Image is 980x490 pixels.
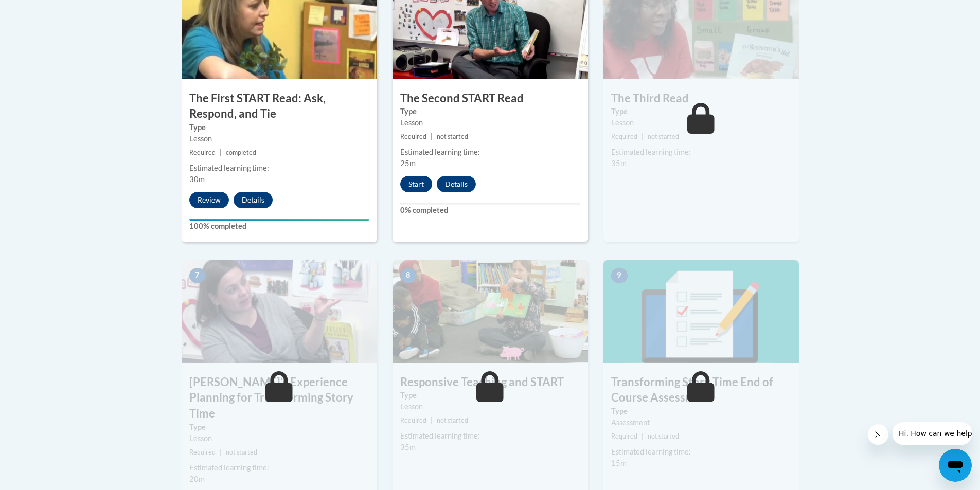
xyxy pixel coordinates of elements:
label: Type [189,422,369,433]
span: not started [437,416,468,424]
div: Estimated learning time: [400,147,580,158]
span: Required [611,133,637,140]
div: Assessment [611,417,791,428]
label: Type [611,106,791,117]
span: 9 [611,268,628,283]
div: Estimated learning time: [189,162,369,174]
span: | [642,133,644,140]
span: 30m [189,175,205,184]
label: Type [400,106,580,117]
span: 35m [400,443,416,451]
span: Required [400,133,426,140]
span: | [431,133,433,140]
h3: The First START Read: Ask, Respond, and Tie [182,90,377,122]
span: | [220,149,222,156]
img: Course Image [393,260,588,363]
label: 0% completed [400,205,580,216]
span: completed [226,149,256,156]
div: Estimated learning time: [189,462,369,474]
label: Type [400,390,580,401]
span: 7 [189,268,206,283]
button: Details [437,176,476,192]
button: Review [189,192,229,208]
div: Estimated learning time: [611,147,791,158]
h3: The Second START Read [393,90,588,106]
span: not started [226,448,257,456]
h3: Responsive Teaching and START [393,374,588,390]
h3: [PERSON_NAME]’s Experience Planning for Transforming Story Time [182,374,377,422]
div: Lesson [611,117,791,129]
span: 20m [189,475,205,483]
span: not started [437,133,468,140]
button: Details [234,192,273,208]
span: | [431,416,433,424]
img: Course Image [182,260,377,363]
h3: The Third Read [603,90,799,106]
span: Required [189,448,216,456]
iframe: Button to launch messaging window [939,449,972,482]
h3: Transforming Story Time End of Course Assessment [603,374,799,406]
span: Required [400,416,426,424]
span: 8 [400,268,417,283]
button: Start [400,176,432,192]
span: Required [611,432,637,440]
div: Estimated learning time: [400,430,580,442]
div: Lesson [400,117,580,129]
div: Lesson [189,433,369,444]
div: Lesson [400,401,580,412]
iframe: Message from company [893,422,972,445]
span: | [642,432,644,440]
span: Hi. How can we help? [6,7,83,15]
span: Required [189,149,216,156]
span: not started [648,432,679,440]
iframe: Close message [868,424,888,445]
div: Estimated learning time: [611,446,791,458]
img: Course Image [603,260,799,363]
div: Your progress [189,219,369,221]
div: Lesson [189,133,369,144]
label: Type [611,406,791,417]
span: 35m [611,159,627,168]
label: Type [189,122,369,133]
label: 100% completed [189,221,369,232]
span: | [220,448,222,456]
span: not started [648,133,679,140]
span: 15m [611,459,627,467]
span: 25m [400,159,416,168]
